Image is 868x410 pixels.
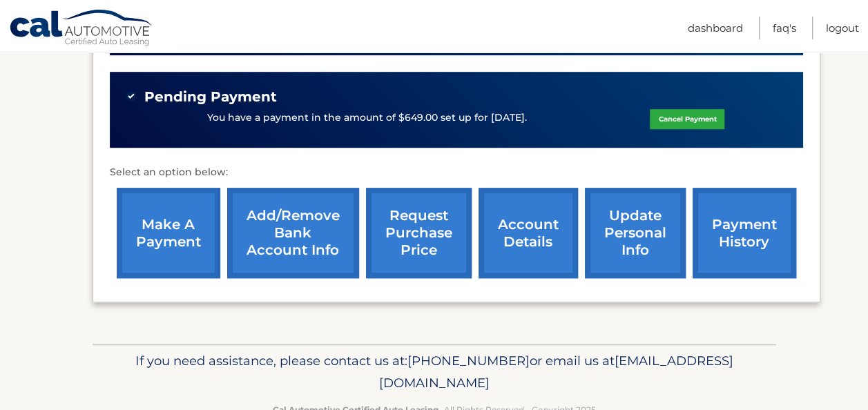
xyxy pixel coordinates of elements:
a: payment history [693,188,796,278]
span: [PHONE_NUMBER] [407,353,530,369]
a: Cal Automotive [9,9,154,49]
a: Dashboard [688,17,743,39]
a: request purchase price [366,188,472,278]
a: account details [479,188,578,278]
a: Cancel Payment [650,109,724,129]
span: Pending Payment [144,88,277,106]
a: Add/Remove bank account info [227,188,359,278]
a: Logout [826,17,859,39]
a: update personal info [585,188,686,278]
p: Select an option below: [110,164,803,181]
a: FAQ's [773,17,796,39]
a: make a payment [117,188,220,278]
img: check-green.svg [126,91,136,101]
span: [EMAIL_ADDRESS][DOMAIN_NAME] [379,353,733,391]
p: If you need assistance, please contact us at: or email us at [102,350,767,394]
p: You have a payment in the amount of $649.00 set up for [DATE]. [207,110,527,126]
